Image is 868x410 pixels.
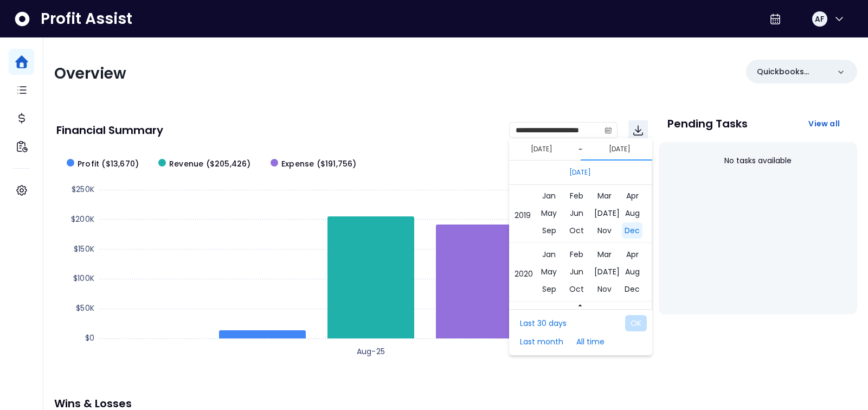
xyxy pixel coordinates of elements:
div: Jun 2019 [563,205,590,221]
div: No tasks available [667,146,848,175]
span: Sep [539,281,558,297]
div: Sunday [625,181,643,195]
text: Aug-25 [357,346,385,357]
div: Feb 2019 [563,188,590,204]
div: Sep 2019 [536,222,562,239]
span: [DATE] [591,264,622,280]
span: ~ [578,144,582,155]
span: Aug [622,205,642,221]
div: Dec 2020 [619,281,646,297]
div: Sep 2020 [536,281,562,297]
span: Dec [622,222,642,239]
span: Fr [596,182,601,195]
span: AF [815,14,824,24]
button: All time [571,334,610,350]
div: Mar 2019 [591,188,618,204]
p: Quickbooks Online [757,66,829,78]
span: Th [576,182,584,195]
div: May 2019 [536,205,562,221]
div: 2020 [515,268,533,280]
div: Aug 2019 [619,205,646,221]
span: Su [630,182,639,195]
div: Mar 2020 [591,246,618,262]
span: Profit Assist [41,9,132,29]
div: 2020 [509,243,652,302]
button: Select month [565,166,595,179]
span: Dec [622,281,642,297]
div: Nov 2019 [591,222,618,239]
div: Dec 2019 [619,222,646,239]
span: Oct [567,222,587,239]
span: Nov [595,222,614,239]
button: Select start date [526,143,557,156]
span: May [538,264,560,280]
button: OK [625,315,647,331]
span: Overview [54,63,126,84]
div: Jul 2020 [591,264,618,280]
div: Jun 2020 [563,264,590,280]
p: Wins & Losses [54,398,857,409]
span: Sa [612,182,621,195]
span: Aug [622,264,642,280]
button: View all [800,114,848,133]
button: Last month [515,334,569,350]
text: $100K [73,273,94,284]
div: Oct 2020 [563,281,590,297]
span: Profit ($13,670) [78,158,139,170]
p: Financial Summary [56,125,163,136]
button: Download [628,120,648,140]
span: Jun [567,205,586,221]
div: Aug 2025 [517,181,644,299]
span: Jan [539,246,558,262]
div: Jan 2019 [536,188,562,204]
span: [DATE] [591,205,622,221]
div: May 2020 [536,264,562,280]
span: Jan [539,188,558,204]
span: Mar [595,246,614,262]
button: Last 30 days [515,315,572,331]
svg: calendar [605,126,612,134]
div: Apr 2020 [619,246,646,262]
span: Mar [595,188,614,204]
div: Nov 2020 [591,281,618,297]
div: Aug 2020 [619,264,646,280]
p: Pending Tasks [667,118,748,129]
div: 2019 [509,184,652,243]
span: Revenue ($205,426) [169,158,251,170]
div: Feb 2020 [563,246,590,262]
div: Wednesday [553,181,571,195]
button: Collapse month view [509,302,652,309]
div: Saturday [607,181,625,195]
span: Expense ($191,756) [281,158,357,170]
span: View all [808,118,840,129]
button: Select end date [605,143,635,156]
div: Friday [589,181,607,195]
svg: arrow up [576,302,584,309]
div: Oct 2019 [563,222,590,239]
span: Nov [595,281,614,297]
span: Sep [539,222,558,239]
div: Monday [517,181,535,195]
span: Feb [567,188,586,204]
span: Mo [521,182,531,195]
text: $250K [72,184,94,195]
div: 2019 [515,210,531,221]
span: Apr [623,188,641,204]
div: Tuesday [535,181,553,195]
span: Jun [567,264,586,280]
span: Tu [540,182,548,195]
text: $50K [76,303,94,313]
div: Jul 2019 [591,205,618,221]
span: Feb [567,246,586,262]
div: Apr 2019 [619,188,646,204]
div: Jan 2020 [536,246,562,262]
span: Oct [567,281,587,297]
span: Apr [623,246,641,262]
span: We [557,182,567,195]
div: Thursday [571,181,589,195]
text: $150K [74,244,94,254]
span: May [538,205,560,221]
text: $200K [71,214,94,225]
text: $0 [85,332,94,343]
